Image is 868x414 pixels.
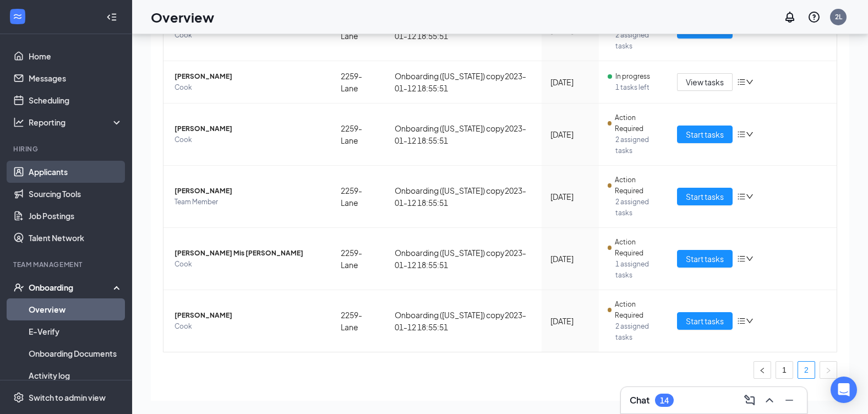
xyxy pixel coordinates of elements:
svg: WorkstreamLogo [12,11,23,22]
a: Home [29,45,123,67]
span: down [746,255,754,263]
span: 1 assigned tasks [615,259,659,281]
li: Next Page [820,361,837,379]
span: bars [737,78,746,86]
h1: Overview [151,8,214,26]
span: down [746,130,754,138]
li: Previous Page [754,361,771,379]
a: Messages [29,67,123,89]
button: Start tasks [677,188,733,205]
span: Start tasks [686,315,724,327]
svg: Notifications [783,10,796,24]
div: [DATE] [550,76,590,88]
td: 2259-Lane [332,290,386,352]
div: Hiring [13,144,121,154]
h3: Chat [630,394,649,406]
svg: UserCheck [13,282,24,293]
button: ComposeMessage [741,391,758,409]
span: Cook [174,134,323,145]
div: [DATE] [550,253,590,265]
span: Action Required [615,175,659,197]
button: right [820,361,837,379]
div: Reporting [29,117,123,128]
li: 2 [798,361,815,379]
svg: Minimize [783,394,796,407]
span: Cook [174,30,323,41]
span: [PERSON_NAME] [174,123,323,134]
span: right [825,367,832,374]
a: Overview [29,298,123,320]
td: 2259-Lane [332,103,386,166]
svg: QuestionInfo [807,10,821,24]
div: Switch to admin view [29,392,106,403]
span: [PERSON_NAME] [174,310,323,321]
span: bars [737,130,746,139]
td: Onboarding ([US_STATE]) copy2023-01-12 18:55:51 [386,166,542,228]
span: down [746,78,754,86]
span: Action Required [615,112,659,134]
span: down [746,317,754,325]
button: Start tasks [677,126,733,143]
button: View tasks [677,73,733,91]
button: ChevronUp [761,391,778,409]
a: Scheduling [29,89,123,111]
span: Cook [174,321,323,332]
a: 2 [798,362,815,378]
span: Cook [174,82,323,93]
span: Action Required [615,299,659,321]
svg: ComposeMessage [743,394,756,407]
td: Onboarding ([US_STATE]) copy2023-01-12 18:55:51 [386,61,542,103]
span: 2 assigned tasks [615,30,659,52]
span: Start tasks [686,128,724,140]
span: [PERSON_NAME] [174,71,323,82]
a: Activity log [29,364,123,386]
span: 2 assigned tasks [615,134,659,156]
span: down [746,193,754,200]
span: bars [737,254,746,263]
span: 2 assigned tasks [615,321,659,343]
span: [PERSON_NAME] [174,186,323,197]
span: bars [737,192,746,201]
svg: ChevronUp [763,394,776,407]
td: Onboarding ([US_STATE]) copy2023-01-12 18:55:51 [386,103,542,166]
a: Talent Network [29,227,123,249]
td: 2259-Lane [332,61,386,103]
span: Start tasks [686,190,724,203]
span: 1 tasks left [615,82,659,93]
a: Job Postings [29,205,123,227]
li: 1 [776,361,793,379]
button: Start tasks [677,250,733,268]
span: Start tasks [686,253,724,265]
td: 2259-Lane [332,166,386,228]
div: 14 [660,396,669,405]
span: Action Required [615,237,659,259]
div: [DATE] [550,315,590,327]
td: 2259-Lane [332,228,386,290]
span: Cook [174,259,323,270]
span: bars [737,317,746,325]
span: [PERSON_NAME] Mis [PERSON_NAME] [174,248,323,259]
div: [DATE] [550,128,590,140]
button: Start tasks [677,312,733,330]
div: Team Management [13,260,121,269]
div: 2L [835,12,842,21]
svg: Settings [13,392,24,403]
span: View tasks [686,76,724,88]
a: E-Verify [29,320,123,342]
div: [DATE] [550,190,590,203]
td: Onboarding ([US_STATE]) copy2023-01-12 18:55:51 [386,228,542,290]
span: left [759,367,766,374]
a: Sourcing Tools [29,183,123,205]
svg: Analysis [13,117,24,128]
span: Team Member [174,197,323,208]
td: Onboarding ([US_STATE]) copy2023-01-12 18:55:51 [386,290,542,352]
a: 1 [776,362,793,378]
svg: Collapse [106,12,117,23]
span: In progress [615,71,650,82]
a: Onboarding Documents [29,342,123,364]
div: Open Intercom Messenger [831,377,857,403]
button: Minimize [780,391,798,409]
button: left [754,361,771,379]
span: 2 assigned tasks [615,197,659,219]
a: Applicants [29,161,123,183]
